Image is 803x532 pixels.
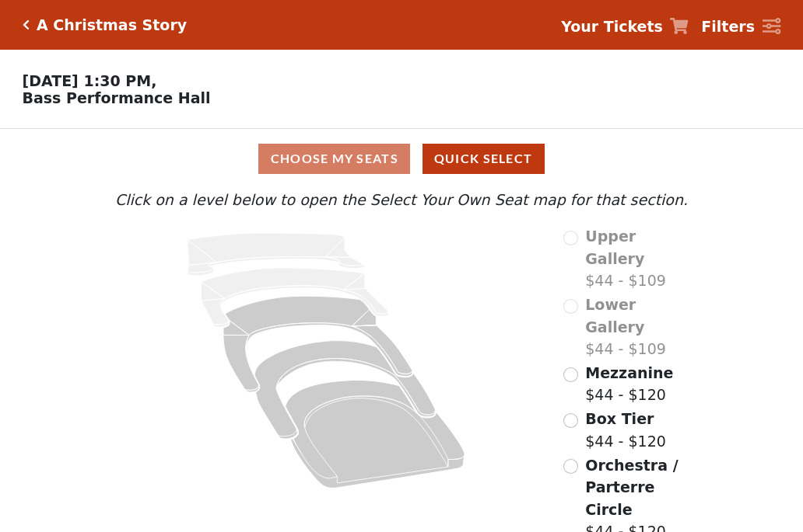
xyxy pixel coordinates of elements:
p: Click on a level below to open the Select Your Own Seat map for that section. [111,189,692,211]
label: $44 - $109 [585,294,692,360]
a: Filters [701,16,780,38]
span: Orchestra / Parterre Circle [585,457,678,518]
label: $44 - $120 [585,362,673,406]
label: $44 - $120 [585,408,666,452]
h5: A Christmas Story [37,16,187,34]
path: Orchestra / Parterre Circle - Seats Available: 161 [286,381,465,489]
strong: Filters [701,18,755,35]
a: Your Tickets [561,16,689,38]
span: Box Tier [585,410,654,427]
button: Quick Select [423,144,545,174]
span: Lower Gallery [585,296,644,336]
label: $44 - $109 [585,225,692,292]
span: Upper Gallery [585,228,644,267]
strong: Your Tickets [561,18,663,35]
path: Lower Gallery - Seats Available: 0 [202,268,389,327]
span: Mezzanine [585,364,673,381]
a: Click here to go back to filters [23,19,30,30]
path: Upper Gallery - Seats Available: 0 [188,233,365,276]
